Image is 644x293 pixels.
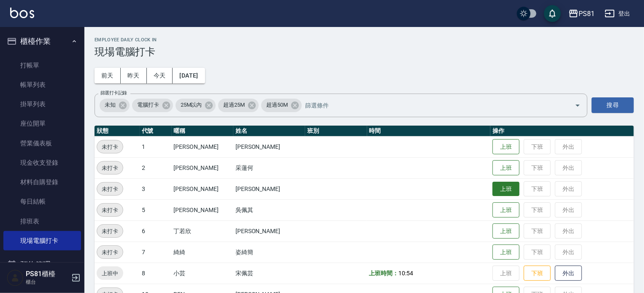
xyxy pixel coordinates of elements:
[492,245,520,260] button: 上班
[233,126,305,137] th: 姓名
[95,37,634,43] h2: Employee Daily Clock In
[233,263,305,284] td: 宋佩芸
[26,270,69,278] h5: PS81櫃檯
[97,269,123,278] span: 上班中
[571,99,584,112] button: Open
[218,101,250,109] span: 超過25M
[565,5,598,22] button: PS81
[176,101,207,109] span: 25M以內
[95,68,121,83] button: 前天
[7,269,24,286] img: Person
[492,223,520,239] button: 上班
[176,99,216,112] div: 25M以內
[97,227,123,236] span: 未打卡
[369,270,399,277] b: 上班時間：
[172,220,233,242] td: 丁若欣
[121,68,147,83] button: 昨天
[3,192,81,211] a: 每日結帳
[233,220,305,242] td: [PERSON_NAME]
[544,5,561,22] button: save
[305,126,367,137] th: 班別
[3,94,81,114] a: 掛單列表
[10,8,34,18] img: Logo
[579,8,595,19] div: PS81
[555,266,582,281] button: 外出
[95,126,140,137] th: 狀態
[172,263,233,284] td: 小芸
[3,30,81,52] button: 櫃檯作業
[233,242,305,263] td: 姿綺簡
[26,278,69,286] p: 櫃台
[140,199,172,220] td: 5
[172,126,233,137] th: 暱稱
[592,97,634,113] button: 搜尋
[233,178,305,199] td: [PERSON_NAME]
[3,56,81,75] a: 打帳單
[100,99,130,112] div: 未知
[233,157,305,178] td: 采蓮何
[218,99,259,112] div: 超過25M
[492,182,520,196] button: 上班
[524,266,551,281] button: 下班
[147,68,173,83] button: 今天
[172,242,233,263] td: 綺綺
[233,136,305,157] td: [PERSON_NAME]
[3,153,81,172] a: 現金收支登錄
[601,6,634,22] button: 登出
[233,199,305,220] td: 吳佩其
[172,178,233,199] td: [PERSON_NAME]
[3,134,81,153] a: 營業儀表板
[3,254,81,276] button: 預約管理
[172,199,233,220] td: [PERSON_NAME]
[3,172,81,192] a: 材料自購登錄
[100,90,127,96] label: 篩選打卡記錄
[3,114,81,133] a: 座位開單
[97,206,123,215] span: 未打卡
[140,263,172,284] td: 8
[492,202,520,218] button: 上班
[3,212,81,231] a: 排班表
[173,68,205,83] button: [DATE]
[95,46,634,58] h3: 現場電腦打卡
[3,231,81,250] a: 現場電腦打卡
[492,139,520,155] button: 上班
[100,101,121,109] span: 未知
[3,75,81,94] a: 帳單列表
[261,101,293,109] span: 超過50M
[367,126,491,137] th: 時間
[140,242,172,263] td: 7
[140,178,172,199] td: 3
[490,126,634,137] th: 操作
[97,248,123,257] span: 未打卡
[172,136,233,157] td: [PERSON_NAME]
[140,136,172,157] td: 1
[492,160,520,176] button: 上班
[97,164,123,172] span: 未打卡
[97,142,123,151] span: 未打卡
[132,101,164,109] span: 電腦打卡
[303,98,560,113] input: 篩選條件
[140,157,172,178] td: 2
[140,220,172,242] td: 6
[132,99,173,112] div: 電腦打卡
[140,126,172,137] th: 代號
[172,157,233,178] td: [PERSON_NAME]
[97,185,123,194] span: 未打卡
[261,99,302,112] div: 超過50M
[398,270,413,277] span: 10:54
